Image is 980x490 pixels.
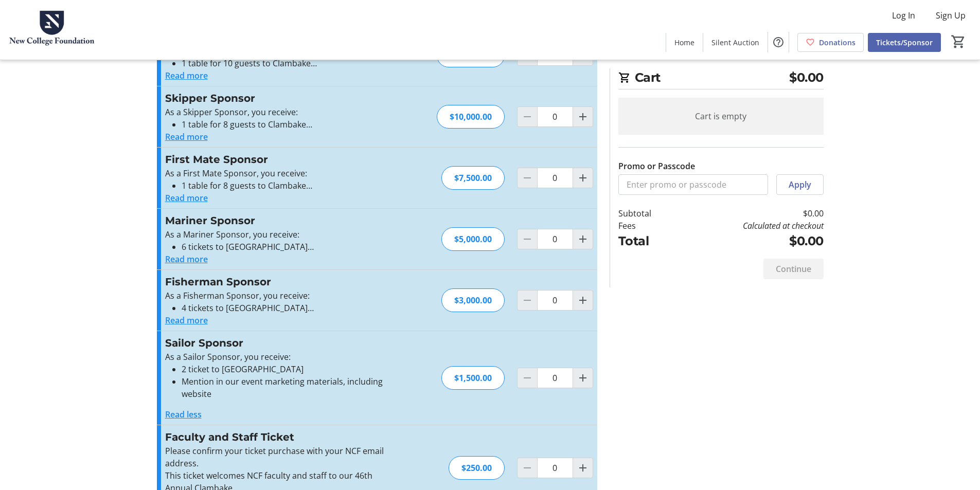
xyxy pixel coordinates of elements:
li: 2 ticket to [GEOGRAPHIC_DATA] [182,363,390,375]
a: Silent Auction [703,33,768,52]
button: Increment by one [573,368,593,388]
p: As a Fisherman Sponsor, you receive: [165,289,390,302]
input: Sailor Sponsor Quantity [537,368,573,388]
td: Total [618,232,678,250]
div: $5,000.00 [441,227,505,251]
h3: Sailor Sponsor [165,335,390,351]
h2: Cart [618,68,824,89]
p: Please confirm your ticket purchase with your NCF email address. [165,445,390,469]
span: Log In [892,9,915,22]
td: Subtotal [618,207,678,220]
p: As a First Mate Sponsor, you receive: [165,167,390,179]
td: Fees [618,220,678,232]
input: Skipper Sponsor Quantity [537,106,573,127]
li: 1 table for 10 guests to Clambake [182,57,390,69]
div: $3,000.00 [441,288,505,312]
li: 6 tickets to [GEOGRAPHIC_DATA] [182,241,390,253]
input: Enter promo or passcode [618,174,768,195]
span: Sign Up [936,9,966,22]
input: Fisherman Sponsor Quantity [537,290,573,311]
input: First Mate Sponsor Quantity [537,168,573,188]
td: $0.00 [678,232,823,250]
img: New College Foundation's Logo [6,4,98,56]
span: Apply [789,178,811,191]
li: 4 tickets to [GEOGRAPHIC_DATA] [182,302,390,314]
button: Log In [884,7,923,24]
button: Read more [165,131,208,143]
h3: Mariner Sponsor [165,213,390,228]
p: As a Sailor Sponsor, you receive: [165,351,390,363]
h3: Fisherman Sponsor [165,274,390,289]
div: $7,500.00 [441,166,505,190]
p: As a Skipper Sponsor, you receive: [165,106,390,118]
span: Donations [819,37,856,48]
div: Cart is empty [618,98,824,135]
button: Read less [165,408,202,421]
span: Silent Auction [711,37,759,48]
button: Help [768,32,789,52]
button: Increment by one [573,168,593,188]
button: Read more [165,192,208,204]
td: Calculated at checkout [678,220,823,232]
li: 1 table for 8 guests to Clambake [182,118,390,131]
button: Cart [949,32,968,51]
span: Home [674,37,694,48]
button: Sign Up [928,7,974,24]
div: $1,500.00 [441,366,505,390]
li: 1 table for 8 guests to Clambake [182,179,390,192]
div: $10,000.00 [437,105,505,129]
button: Read more [165,314,208,326]
td: $0.00 [678,207,823,220]
button: Apply [776,174,824,195]
input: Mariner Sponsor Quantity [537,229,573,249]
h3: Faculty and Staff Ticket [165,429,390,445]
button: Read more [165,69,208,82]
button: Increment by one [573,291,593,310]
h3: First Mate Sponsor [165,152,390,167]
span: Tickets/Sponsor [876,37,933,48]
label: Promo or Passcode [618,160,695,172]
a: Home [666,33,703,52]
button: Read more [165,253,208,265]
h3: Skipper Sponsor [165,90,390,106]
span: $0.00 [789,68,824,87]
li: Mention in our event marketing materials, including website [182,375,390,400]
button: Increment by one [573,458,593,478]
a: Tickets/Sponsor [868,33,941,52]
div: $250.00 [449,456,505,480]
input: Faculty and Staff Ticket Quantity [537,458,573,478]
a: Donations [797,33,864,52]
button: Increment by one [573,107,593,126]
button: Increment by one [573,229,593,249]
p: As a Mariner Sponsor, you receive: [165,228,390,241]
